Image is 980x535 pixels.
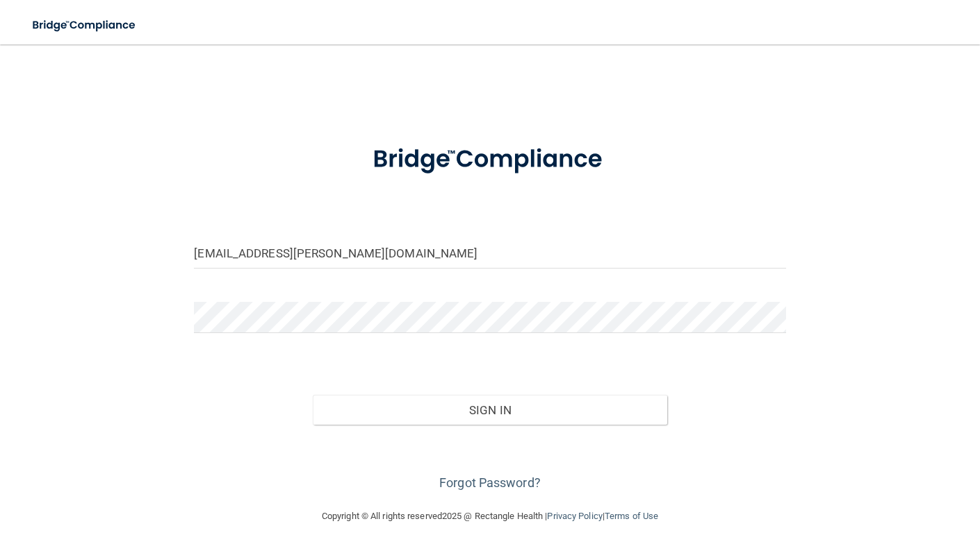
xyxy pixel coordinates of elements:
a: Privacy Policy [547,511,602,521]
img: bridge_compliance_login_screen.278c3ca4.svg [21,11,149,40]
img: bridge_compliance_login_screen.278c3ca4.svg [348,128,633,192]
button: Sign In [313,395,668,425]
a: Terms of Use [605,511,658,521]
a: Forgot Password? [439,475,541,490]
input: Email [194,237,785,269]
